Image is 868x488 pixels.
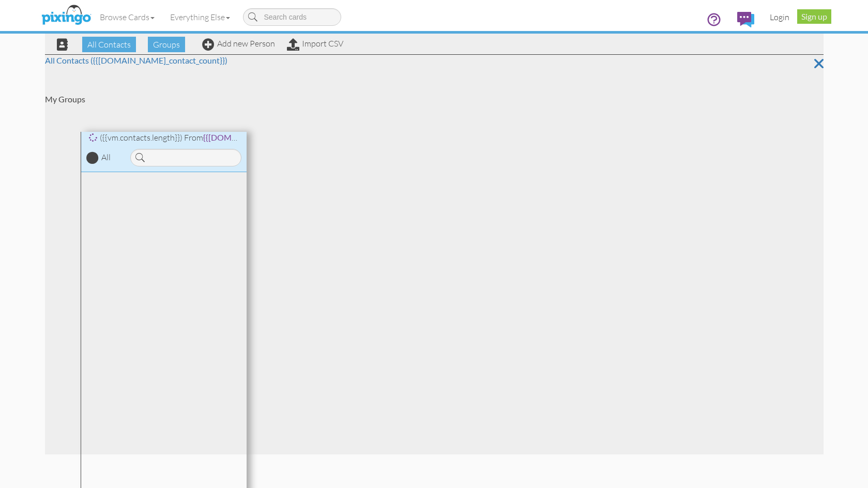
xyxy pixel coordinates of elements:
iframe: Chat [867,487,868,488]
a: Login [762,4,797,30]
a: Add new Person [202,38,275,49]
strong: My Groups [45,94,85,104]
span: Groups [148,37,185,52]
span: {{[DOMAIN_NAME]_name}} [203,132,304,143]
a: Browse Cards [92,4,162,30]
div: ({{vm.contacts.length}}) From [81,132,247,144]
input: Search cards [243,8,341,26]
span: All Contacts [82,37,136,52]
a: All Contacts ({{[DOMAIN_NAME]_contact_count}}) [45,55,227,65]
a: Everything Else [162,4,238,30]
div: All [101,151,111,163]
a: Sign up [797,9,831,24]
img: comments.svg [737,12,754,27]
a: Import CSV [287,38,343,49]
img: pixingo logo [39,3,94,28]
